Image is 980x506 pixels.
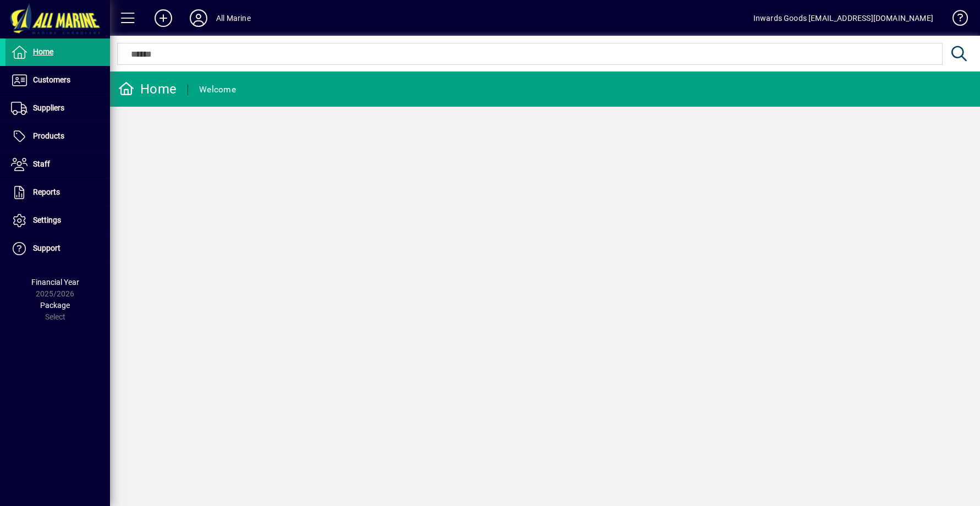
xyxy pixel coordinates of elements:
[753,9,933,27] div: Inwards Goods [EMAIL_ADDRESS][DOMAIN_NAME]
[31,278,79,287] span: Financial Year
[5,235,110,262] a: Support
[5,95,110,122] a: Suppliers
[199,81,236,98] div: Welcome
[33,216,61,224] span: Settings
[5,179,110,206] a: Reports
[33,188,60,196] span: Reports
[33,131,64,140] span: Products
[5,67,110,94] a: Customers
[181,8,216,28] button: Profile
[944,2,966,38] a: Knowledge Base
[5,123,110,150] a: Products
[118,80,177,98] div: Home
[5,207,110,234] a: Settings
[33,103,64,112] span: Suppliers
[33,244,60,252] span: Support
[33,159,50,168] span: Staff
[33,75,70,84] span: Customers
[216,9,251,27] div: All Marine
[5,151,110,178] a: Staff
[40,301,70,310] span: Package
[146,8,181,28] button: Add
[33,47,53,56] span: Home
